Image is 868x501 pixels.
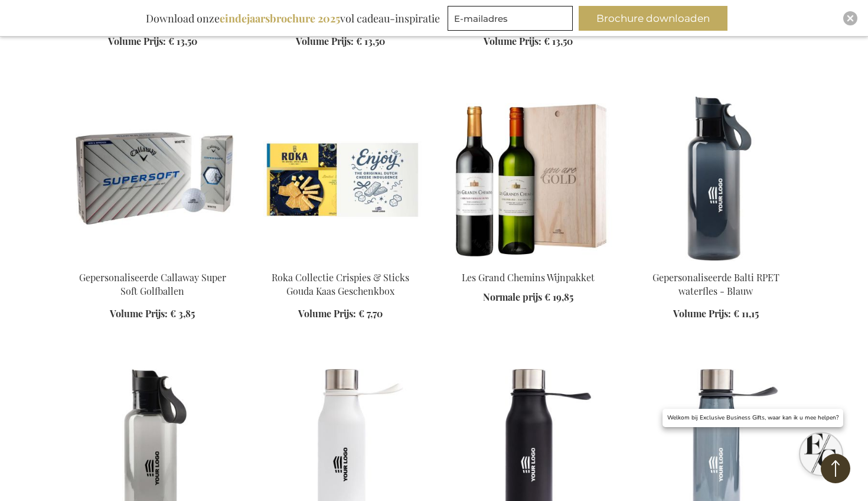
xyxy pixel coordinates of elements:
[298,307,356,320] span: Volume Prijs:
[298,307,383,321] a: Volume Prijs: € 7,70
[443,256,612,268] a: Les Grand Chemins Wijnpakket
[220,11,340,25] b: eindejaarsbrochure 2025
[68,96,237,261] img: Personalised Callaway Super Soft Golf Balls
[544,35,573,47] span: € 13,50
[68,256,237,268] a: Personalised Callaway Super Soft Golf Balls
[256,256,425,268] a: Roka Collection Crispies & Sticks Gouda Cheese Gift Box
[358,307,383,320] span: € 7,70
[847,15,854,22] img: Close
[272,271,409,297] a: Roka Collectie Crispies & Sticks Gouda Kaas Geschenkbox
[631,256,800,268] a: Personalised Balti RPET Water Bottle
[256,96,425,261] img: Roka Collection Crispies & Sticks Gouda Cheese Gift Box
[673,307,759,321] a: Volume Prijs: € 11,15
[484,35,573,48] a: Volume Prijs: € 13,50
[448,6,576,34] form: marketing offers and promotions
[296,35,385,48] a: Volume Prijs: € 13,50
[110,307,168,320] span: Volume Prijs:
[79,271,226,297] a: Gepersonaliseerde Callaway Super Soft Golfballen
[733,307,759,320] span: € 11,15
[296,35,354,47] span: Volume Prijs:
[673,307,731,320] span: Volume Prijs:
[141,6,445,31] div: Download onze vol cadeau-inspiratie
[544,291,573,303] span: € 19,85
[484,35,541,47] span: Volume Prijs:
[843,11,857,25] div: Close
[110,307,195,321] a: Volume Prijs: € 3,85
[652,271,779,297] a: Gepersonaliseerde Balti RPET waterfles - Blauw
[170,307,195,320] span: € 3,85
[168,35,197,47] span: € 13,50
[448,6,573,31] input: E-mailadres
[443,96,612,261] img: Les Grand Chemins Wijnpakket
[631,96,800,261] img: Personalised Balti RPET Water Bottle
[579,6,727,31] button: Brochure downloaden
[108,35,166,47] span: Volume Prijs:
[356,35,385,47] span: € 13,50
[483,291,542,303] span: Normale prijs
[108,35,197,48] a: Volume Prijs: € 13,50
[462,271,595,284] a: Les Grand Chemins Wijnpakket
